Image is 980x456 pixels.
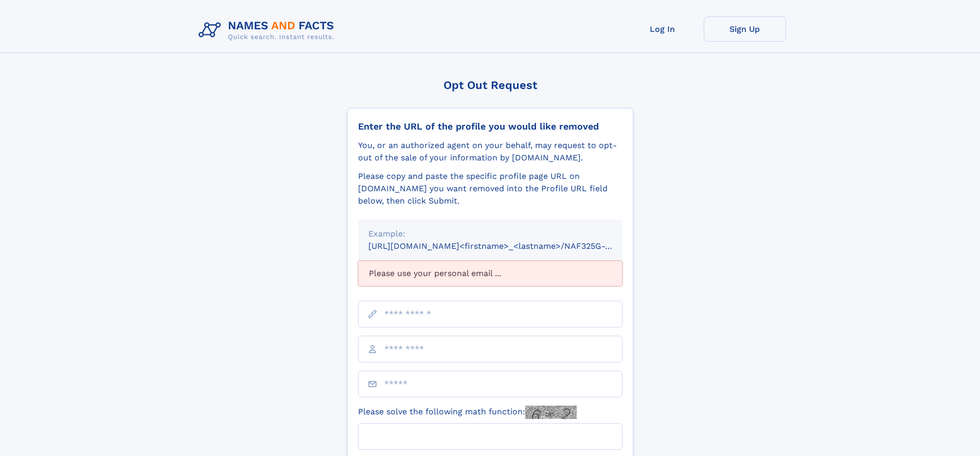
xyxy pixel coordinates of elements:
div: Opt Out Request [347,79,633,92]
div: Enter the URL of the profile you would like removed [358,121,622,132]
img: Logo Names and Facts [194,16,343,44]
div: Please use your personal email ... [358,261,622,286]
div: You, or an authorized agent on your behalf, may request to opt-out of the sale of your informatio... [358,139,622,164]
div: Example: [368,228,612,240]
div: Please copy and paste the specific profile page URL on [DOMAIN_NAME] you want removed into the Pr... [358,170,622,207]
label: Please solve the following math function: [358,406,577,419]
a: Log In [621,16,704,42]
small: [URL][DOMAIN_NAME]<firstname>_<lastname>/NAF325G-xxxxxxxx [368,241,642,251]
a: Sign Up [704,16,786,42]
